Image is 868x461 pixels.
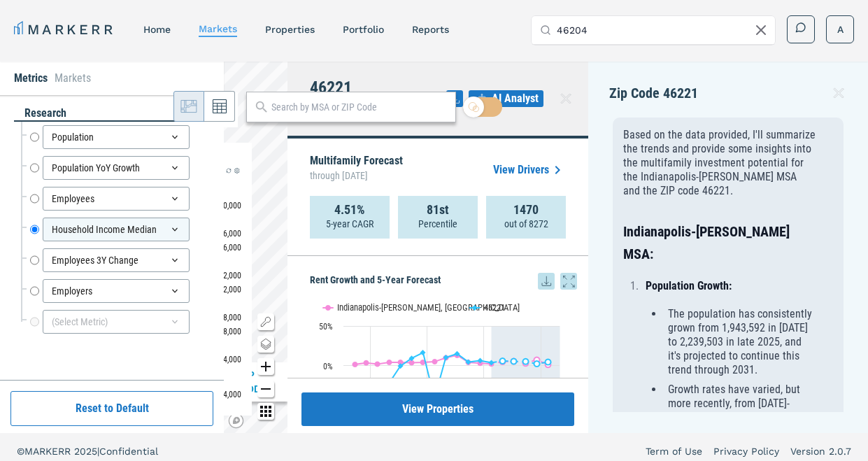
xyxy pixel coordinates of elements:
button: Reset to Default [10,391,213,426]
a: Term of Use [646,444,702,458]
p: out of 8272 [504,217,548,231]
path: Sunday, 29 Aug, 18:00, 5.22. 46221. [511,358,517,364]
button: AI Analyst [469,90,543,107]
li: Metrics [14,70,48,87]
span: © [17,446,24,457]
div: Zip Code 46221 [609,83,847,114]
div: Population [43,125,190,149]
path: Sunday, 29 Aug, 18:00, 10.16. 46221. [443,355,449,360]
div: $82,000 — $88,000 [215,283,241,325]
strong: 4.51% [334,203,365,217]
a: home [143,24,171,35]
path: Tuesday, 29 Aug, 18:00, 4.35. 46221. [466,359,471,364]
div: > $94,000 [215,374,241,402]
li: Markets [55,70,91,87]
path: Friday, 29 Aug, 18:00, 3.24. Indianapolis-Carmel-Anderson, IN. [364,360,369,366]
div: Household Income Median [43,218,190,241]
button: Change style map button [257,336,274,353]
a: Portfolio [343,24,384,35]
h3: Indianapolis-[PERSON_NAME] MSA: [623,220,816,265]
strong: 81st [427,203,449,217]
button: A [826,15,854,43]
path: Tuesday, 29 Aug, 18:00, -0.76. 46221. [398,363,404,369]
input: Search by MSA, ZIP, Property Name, or Address [557,16,767,44]
path: Monday, 29 Aug, 18:00, 14.84. 46221. [455,351,460,357]
path: Thursday, 29 Aug, 18:00, 1.35. Indianapolis-Carmel-Anderson, IN. [353,362,358,367]
path: Monday, 29 Aug, 18:00, 3.91. Indianapolis-Carmel-Anderson, IN. [387,360,392,365]
path: Friday, 29 Aug, 18:00, 3.57. 46221. [489,360,495,365]
span: AI Analyst [492,90,539,107]
button: Show 46221 [470,302,506,313]
div: $70,000 — $76,000 [215,199,241,241]
span: through [DATE] [310,166,403,185]
li: Growth rates have varied, but more recently, from [DATE]-[DATE], the YoY growth increased to 1.15... [664,383,816,453]
div: research [14,106,210,122]
img: Reload Legend [225,166,233,175]
path: Saturday, 29 Aug, 18:00, 4.78. Indianapolis-Carmel-Anderson, IN. [432,359,438,364]
span: MARKERR [24,446,74,457]
div: $88,000 — $94,000 [215,325,241,367]
a: properties [265,24,315,35]
path: Saturday, 29 Aug, 18:00, 1.73. Indianapolis-Carmel-Anderson, IN. [375,361,380,367]
path: Tuesday, 29 Aug, 18:00, 5. 46221. [523,359,529,364]
span: 2025 | [74,446,99,457]
strong: 1470 [513,203,539,217]
a: reports [412,24,449,35]
p: Based on the data provided, I'll summarize the trends and provide some insights into the multifam... [623,128,816,198]
p: 5-year CAGR [326,217,373,231]
span: A [837,22,844,36]
path: Thursday, 29 Aug, 18:00, 6.26. 46221. [478,357,483,363]
text: 0% [323,362,333,371]
a: View Drivers [493,162,566,178]
h5: Rent Growth and 5-Year Forecast [310,273,577,290]
button: Show Indianapolis-Carmel-Anderson, IN [323,302,455,313]
path: Wednesday, 29 Aug, 18:00, 9.14. 46221. [409,355,415,361]
button: Zoom out map button [257,381,274,397]
a: Version 2.0.7 [790,444,851,458]
div: Employees 3Y Change [43,248,190,272]
img: Settings [233,166,241,175]
div: Rent Growth and 5-Year Forecast. Highcharts interactive chart. [310,290,577,430]
a: Privacy Policy [713,444,779,458]
path: Saturday, 29 Aug, 18:00, 5.75. 46221. [500,358,506,364]
button: Other options map button [257,403,274,420]
input: Search by MSA or ZIP Code [271,100,448,115]
div: (Select Metric) [43,310,190,334]
path: Thursday, 29 Aug, 18:00, 16.35. 46221. [420,350,426,355]
p: Percentile [418,217,457,231]
div: $76,000 — $82,000 [215,241,241,283]
div: Population YoY Growth [43,156,190,180]
span: Confidential [99,446,158,457]
text: 50% [319,322,333,332]
h4: 46221 [310,78,446,97]
g: 46221, line 4 of 4 with 5 data points. [500,358,551,367]
strong: Population Growth: [646,279,732,292]
button: View Properties [301,392,574,426]
a: Mapbox logo [228,413,244,429]
div: Employees [43,187,190,211]
path: Wednesday, 29 Aug, 18:00, 2.17. 46221. [534,361,540,367]
li: The population has consistently grown from 1,943,592 in [DATE] to 2,239,503 in late 2025, and it'... [664,307,816,377]
a: markets [199,23,237,34]
p: Multifamily Forecast [310,155,403,185]
div: Employers [43,279,190,303]
a: MARKERR [14,20,115,39]
button: Zoom in map button [257,358,274,375]
canvas: Map [224,62,287,433]
path: Thursday, 29 Aug, 18:00, 4.45. 46221. [546,359,551,364]
svg: Interactive chart [310,290,567,430]
button: Show/Hide Legend Map Button [257,313,274,330]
